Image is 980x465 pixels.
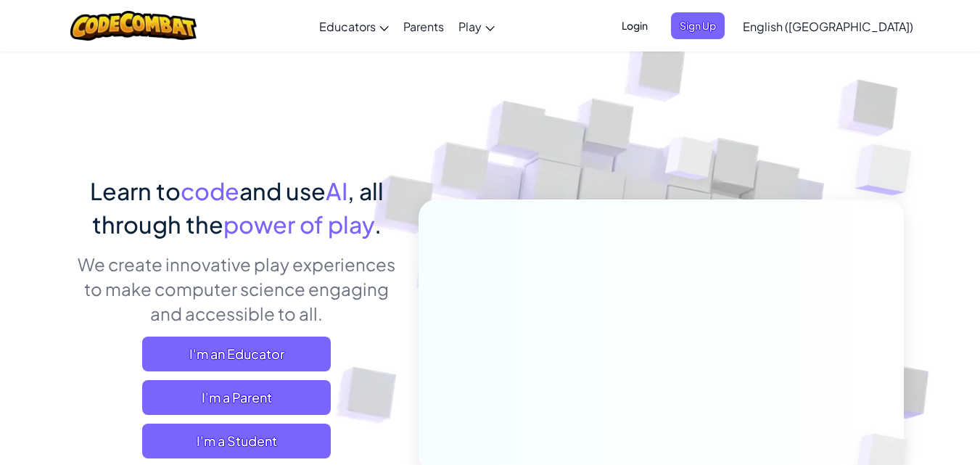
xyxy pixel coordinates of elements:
[312,7,396,46] a: Educators
[743,19,913,34] span: English ([GEOGRAPHIC_DATA])
[181,176,239,205] span: code
[374,210,382,239] span: .
[638,108,742,216] img: Overlap cubes
[671,12,725,39] button: Sign Up
[613,12,656,39] button: Login
[142,337,331,371] a: I'm an Educator
[396,7,451,46] a: Parents
[826,109,952,231] img: Overlap cubes
[239,176,326,205] span: and use
[142,380,331,415] a: I'm a Parent
[142,424,331,458] button: I'm a Student
[326,176,347,205] span: AI
[70,11,197,41] img: CodeCombat logo
[77,252,397,326] p: We create innovative play experiences to make computer science engaging and accessible to all.
[451,7,502,46] a: Play
[736,7,921,46] a: English ([GEOGRAPHIC_DATA])
[458,19,482,34] span: Play
[223,210,374,239] span: power of play
[319,19,376,34] span: Educators
[90,176,181,205] span: Learn to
